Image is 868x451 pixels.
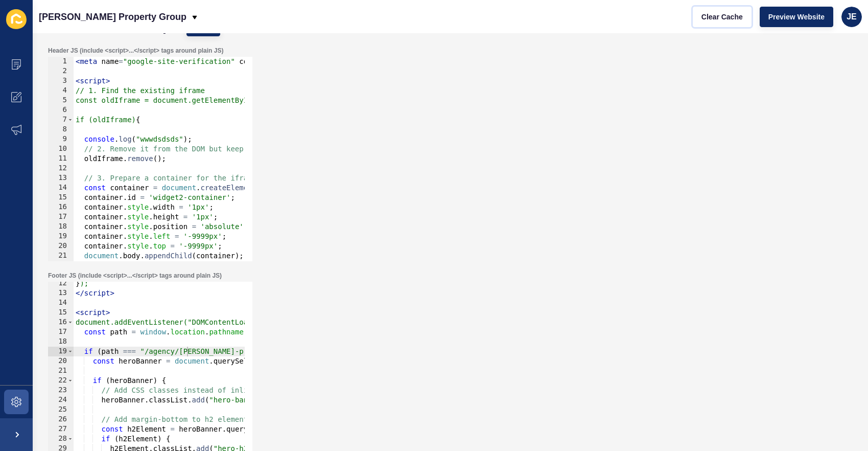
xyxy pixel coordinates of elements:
[48,415,74,424] div: 26
[48,76,74,86] div: 3
[48,232,74,241] div: 19
[48,337,74,347] div: 18
[48,173,74,183] div: 13
[48,183,74,193] div: 14
[48,395,74,405] div: 24
[48,424,74,434] div: 27
[48,386,74,395] div: 23
[48,288,74,298] div: 13
[48,202,74,212] div: 16
[48,251,74,261] div: 21
[48,105,74,115] div: 6
[48,66,74,76] div: 2
[48,96,74,105] div: 5
[48,86,74,96] div: 4
[48,57,74,66] div: 1
[48,47,223,55] label: Header JS (include <script>...</script> tags around plain JS)
[48,193,74,202] div: 15
[39,4,186,30] p: [PERSON_NAME] Property Group
[701,12,743,22] span: Clear Cache
[768,12,825,22] span: Preview Website
[48,212,74,222] div: 17
[48,318,74,327] div: 16
[48,434,74,444] div: 28
[48,164,74,173] div: 12
[48,298,74,308] div: 14
[48,134,74,144] div: 9
[48,308,74,318] div: 15
[48,356,74,366] div: 20
[693,7,752,27] button: Clear Cache
[48,144,74,154] div: 10
[48,279,74,288] div: 12
[48,376,74,386] div: 22
[48,327,74,337] div: 17
[48,405,74,415] div: 25
[48,154,74,164] div: 11
[48,125,74,134] div: 8
[48,366,74,376] div: 21
[48,241,74,251] div: 20
[847,12,857,22] span: JE
[48,347,74,356] div: 19
[48,261,74,270] div: 22
[48,272,222,280] label: Footer JS (include <script>...</script> tags around plain JS)
[48,115,74,125] div: 7
[48,222,74,232] div: 18
[760,7,833,27] button: Preview Website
